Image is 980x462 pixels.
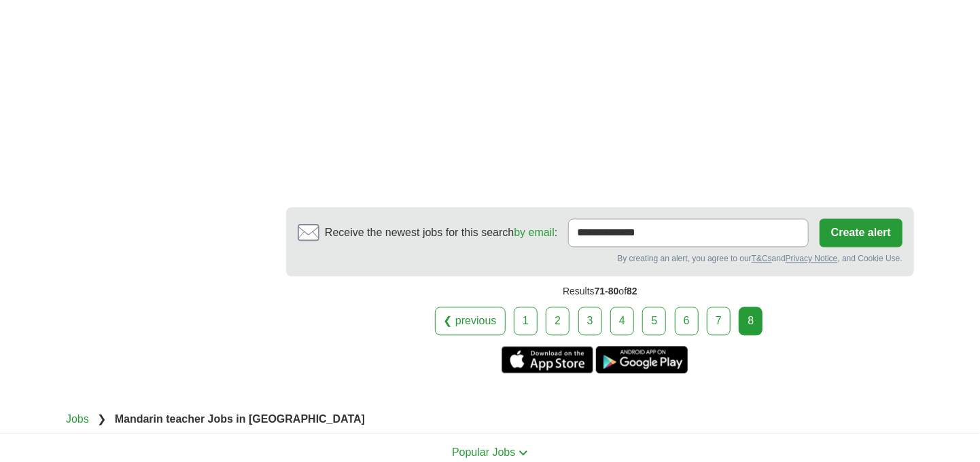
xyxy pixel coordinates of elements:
[627,286,637,296] span: 82
[595,286,619,296] span: 71-80
[739,307,763,335] div: 8
[596,346,688,373] a: Get the Android app
[642,307,666,335] a: 5
[435,307,506,335] a: ❮ previous
[66,413,89,425] a: Jobs
[286,276,914,307] div: Results of
[514,307,538,335] a: 1
[452,446,515,458] span: Popular Jobs
[546,307,570,335] a: 2
[578,307,602,335] a: 3
[675,307,699,335] a: 6
[519,450,528,456] img: toggle icon
[97,413,106,425] span: ❯
[707,307,731,335] a: 7
[502,346,593,373] a: Get the iPhone app
[514,227,555,238] a: by email
[298,252,903,265] div: By creating an alert, you agree to our and , and Cookie Use.
[610,307,634,335] a: 4
[752,254,772,263] a: T&Cs
[325,225,557,241] span: Receive the newest jobs for this search :
[115,413,365,425] strong: Mandarin teacher Jobs in [GEOGRAPHIC_DATA]
[820,218,903,247] button: Create alert
[786,254,838,263] a: Privacy Notice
